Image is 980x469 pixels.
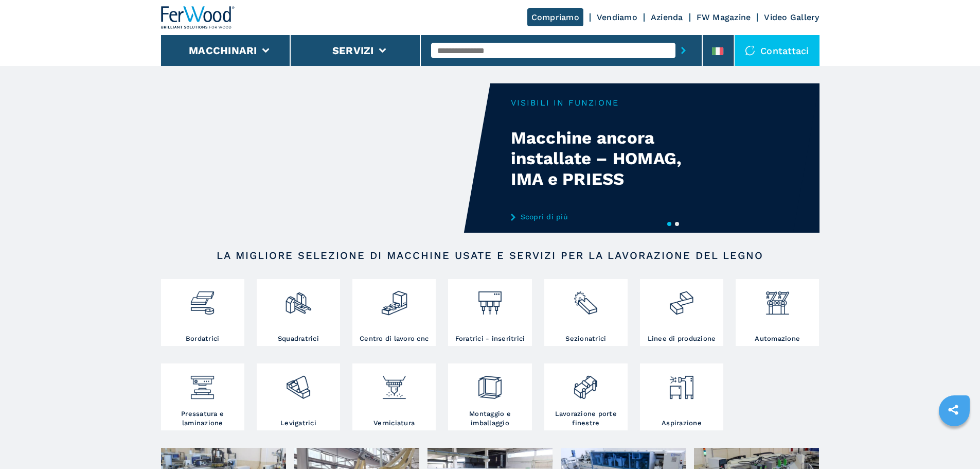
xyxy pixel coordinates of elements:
h3: Aspirazione [662,419,702,428]
a: Vendiamo [597,12,637,22]
h3: Verniciatura [373,419,415,428]
a: Scopri di più [511,213,712,221]
img: levigatrici_2.png [284,366,312,401]
div: Contattaci [735,35,819,66]
h3: Lavorazione porte finestre [547,409,625,428]
img: automazione.png [764,282,791,317]
a: FW Magazine [697,12,751,22]
a: Linee di produzione [640,279,723,346]
a: Squadratrici [257,279,340,346]
h3: Levigatrici [280,419,316,428]
button: Servizi [332,44,374,57]
img: verniciatura_1.png [381,366,408,401]
a: Aspirazione [640,363,723,430]
img: Ferwood [161,6,235,29]
a: Montaggio e imballaggio [448,363,531,430]
h3: Automazione [755,334,800,343]
a: Video Gallery [764,12,819,22]
a: Verniciatura [352,363,436,430]
a: sharethis [940,397,966,423]
a: Automazione [736,279,819,346]
button: 2 [675,222,679,226]
a: Levigatrici [257,363,340,430]
h3: Pressatura e laminazione [164,409,242,428]
img: centro_di_lavoro_cnc_2.png [381,282,408,317]
a: Lavorazione porte finestre [544,363,628,430]
img: linee_di_produzione_2.png [668,282,695,317]
button: submit-button [675,39,691,62]
img: sezionatrici_2.png [572,282,599,317]
button: 1 [667,222,671,226]
img: squadratrici_2.png [284,282,312,317]
h3: Montaggio e imballaggio [451,409,529,428]
button: Macchinari [189,44,257,57]
img: bordatrici_1.png [189,282,216,317]
a: Azienda [651,12,683,22]
a: Centro di lavoro cnc [352,279,436,346]
h2: LA MIGLIORE SELEZIONE DI MACCHINE USATE E SERVIZI PER LA LAVORAZIONE DEL LEGNO [194,249,787,262]
img: lavorazione_porte_finestre_2.png [572,366,599,401]
h3: Centro di lavoro cnc [360,334,429,343]
a: Bordatrici [161,279,244,346]
a: Compriamo [527,8,583,26]
img: Contattaci [745,45,755,56]
a: Foratrici - inseritrici [448,279,531,346]
a: Sezionatrici [544,279,628,346]
h3: Sezionatrici [565,334,606,343]
h3: Linee di produzione [648,334,716,343]
a: Pressatura e laminazione [161,363,244,430]
h3: Foratrici - inseritrici [455,334,525,343]
img: aspirazione_1.png [668,366,695,401]
img: pressa-strettoia.png [189,366,216,401]
img: foratrici_inseritrici_2.png [476,282,504,317]
video: Your browser does not support the video tag. [161,83,490,233]
h3: Bordatrici [186,334,220,343]
img: montaggio_imballaggio_2.png [476,366,504,401]
h3: Squadratrici [278,334,319,343]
